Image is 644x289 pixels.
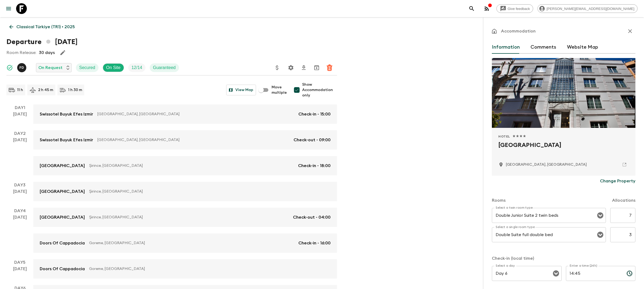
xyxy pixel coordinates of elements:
[496,263,515,268] label: Select a day
[38,64,63,71] p: On Request
[298,62,309,73] button: Download CSV
[624,268,635,279] button: Choose time, selected time is 2:45 PM
[89,163,294,168] p: Şirince, [GEOGRAPHIC_DATA]
[153,64,176,71] p: Guaranteed
[492,41,520,54] button: Information
[6,130,33,137] p: Day 2
[40,162,85,169] p: [GEOGRAPHIC_DATA]
[298,240,331,246] p: Check-in - 16:00
[17,87,23,93] p: 11 h
[16,24,75,30] p: Classical Türkiye (TR1) • 2025
[506,162,587,167] p: Istanbul, Turkey
[79,64,95,71] p: Secured
[498,134,510,139] span: Hotel
[505,7,533,11] span: Give feedback
[537,4,638,13] div: [PERSON_NAME][EMAIL_ADDRESS][DOMAIN_NAME]
[272,85,287,95] span: Move multiple
[530,41,556,54] button: Comments
[103,63,124,72] div: On Site
[33,104,337,124] a: Swissotel Buyuk Efes Izmir[GEOGRAPHIC_DATA], [GEOGRAPHIC_DATA]Check-in - 15:00
[68,87,82,93] p: 1 h 30 m
[226,85,256,95] button: View Map
[39,49,55,56] p: 30 days
[612,197,635,204] p: Allocations
[40,266,85,272] p: Doors Of Cappadocia
[6,208,33,214] p: Day 4
[302,82,337,98] span: Show Accommodation only
[128,63,145,72] div: Trip Fill
[544,7,637,11] span: [PERSON_NAME][EMAIL_ADDRESS][DOMAIN_NAME]
[324,62,335,73] button: Delete
[6,21,78,32] a: Classical Türkiye (TR1) • 2025
[6,104,33,111] p: Day 1
[492,58,635,128] div: Photo of Fer Hotel
[570,263,597,268] label: Enter a time (24h)
[492,197,506,204] p: Rooms
[33,182,337,201] a: [GEOGRAPHIC_DATA]Şirince, [GEOGRAPHIC_DATA]
[552,270,560,277] button: Open
[19,66,24,70] p: F D
[40,137,93,143] p: Swissotel Buyuk Efes Izmir
[286,62,296,73] button: Settings
[97,137,289,143] p: [GEOGRAPHIC_DATA], [GEOGRAPHIC_DATA]
[466,3,477,14] button: search adventures
[13,111,27,124] div: [DATE]
[40,111,93,117] p: Swissotel Buyuk Efes Izmir
[293,214,331,221] p: Check-out - 04:00
[38,87,53,93] p: 2 h 45 m
[40,240,85,246] p: Doors Of Cappadocia
[567,41,598,54] button: Website Map
[33,156,337,175] a: [GEOGRAPHIC_DATA]Şirince, [GEOGRAPHIC_DATA]Check-in - 18:00
[13,214,27,253] div: [DATE]
[17,65,27,69] span: Fatih Develi
[89,215,289,220] p: Şirince, [GEOGRAPHIC_DATA]
[33,208,337,227] a: [GEOGRAPHIC_DATA]Şirince, [GEOGRAPHIC_DATA]Check-out - 04:00
[89,240,294,246] p: Goreme, [GEOGRAPHIC_DATA]
[33,130,337,150] a: Swissotel Buyuk Efes Izmir[GEOGRAPHIC_DATA], [GEOGRAPHIC_DATA]Check-out - 09:00
[33,259,337,279] a: Doors Of CappadociaGoreme, [GEOGRAPHIC_DATA]
[6,49,36,56] p: Room Release:
[13,137,27,175] div: [DATE]
[13,266,27,279] div: [DATE]
[106,64,120,71] p: On Site
[6,37,78,47] h1: Departure [DATE]
[40,188,85,195] p: [GEOGRAPHIC_DATA]
[311,62,322,73] button: Archive (Completed, Cancelled or Unsynced Departures only)
[298,162,331,169] p: Check-in - 18:00
[13,188,27,201] div: [DATE]
[89,266,326,272] p: Goreme, [GEOGRAPHIC_DATA]
[3,3,14,14] button: menu
[33,233,337,253] a: Doors Of CappadociaGoreme, [GEOGRAPHIC_DATA]Check-in - 16:00
[566,266,622,281] input: hh:mm
[492,255,635,262] p: Check-in (local time)
[298,111,331,117] p: Check-in - 15:00
[131,64,142,71] p: 12 / 14
[76,63,98,72] div: Secured
[6,259,33,266] p: Day 5
[501,28,536,34] p: Accommodation
[498,141,629,158] h2: [GEOGRAPHIC_DATA]
[496,205,533,210] label: Select a twin room type
[600,178,635,184] p: Change Property
[89,189,326,194] p: Şirince, [GEOGRAPHIC_DATA]
[17,63,27,72] button: FD
[6,64,13,71] svg: Synced Successfully
[496,225,535,229] label: Select a single room type
[600,176,635,186] button: Change Property
[597,231,604,239] button: Open
[294,137,331,143] p: Check-out - 09:00
[597,212,604,219] button: Open
[272,62,283,73] button: Update Price, Early Bird Discount and Costs
[97,111,294,117] p: [GEOGRAPHIC_DATA], [GEOGRAPHIC_DATA]
[40,214,85,221] p: [GEOGRAPHIC_DATA]
[6,182,33,188] p: Day 3
[496,4,533,13] a: Give feedback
